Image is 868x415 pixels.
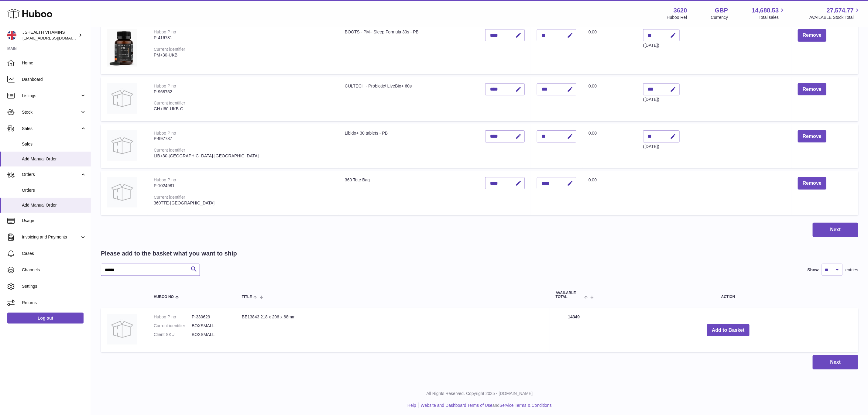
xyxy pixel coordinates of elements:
[827,6,854,15] span: 27,574.77
[96,391,863,396] p: All Rights Reserved. Copyright 2025 - [DOMAIN_NAME]
[22,93,80,99] span: Listings
[7,313,84,324] a: Log out
[419,403,552,408] li: and
[588,29,597,34] span: 0.00
[339,77,479,121] td: CULTECH - Probiotic/ LiveBio+ 60s
[107,29,137,67] img: BOOTS - PM+ Sleep Formula 30s - PB
[22,77,86,82] span: Dashboard
[154,106,333,112] div: GH+I60-UKB-C
[101,249,237,258] h2: Please add to the basket what you want to ship
[759,15,786,20] span: Total sales
[154,35,333,41] div: P-416781
[499,403,552,408] a: Service Terms & Conditions
[809,15,861,20] span: AVAILABLE Stock Total
[107,314,137,345] img: BE13843 218 x 206 x 68mm
[154,332,192,338] dt: Client SKU
[107,177,137,207] img: 360 Tote Bag
[154,148,185,153] div: Current identifier
[154,323,192,329] dt: Current identifier
[154,153,333,159] div: LIB+30-[GEOGRAPHIC_DATA]-[GEOGRAPHIC_DATA]
[242,295,252,299] span: Title
[154,131,176,135] div: Huboo P no
[192,323,230,329] dd: BOXSMALL
[22,156,86,162] span: Add Manual Order
[798,177,826,190] button: Remove
[813,223,858,237] button: Next
[22,36,89,40] span: [EMAIL_ADDRESS][DOMAIN_NAME]
[711,15,728,20] div: Currency
[22,141,86,147] span: Sales
[707,324,750,337] button: Add to Basket
[22,234,80,240] span: Invoicing and Payments
[22,267,86,273] span: Channels
[752,6,786,20] a: 14,688.53 Total sales
[798,29,826,42] button: Remove
[154,195,185,200] div: Current identifier
[22,218,86,224] span: Usage
[154,183,333,189] div: P-1024981
[154,101,185,105] div: Current identifier
[22,251,86,256] span: Cases
[556,291,583,299] span: AVAILABLE Total
[339,171,479,215] td: 360 Tote Bag
[22,172,80,177] span: Orders
[7,31,16,40] img: internalAdmin-3620@internal.huboo.com
[588,177,597,182] span: 0.00
[154,177,176,182] div: Huboo P no
[339,23,479,74] td: BOOTS - PM+ Sleep Formula 30s - PB
[588,131,597,135] span: 0.00
[22,60,86,66] span: Home
[22,300,86,306] span: Returns
[192,314,230,320] dd: P-330629
[798,130,826,143] button: Remove
[107,83,137,114] img: CULTECH - Probiotic/ LiveBio+ 60s
[154,295,174,299] span: Huboo no
[22,29,77,41] div: JSHEALTH VITAMINS
[154,136,333,142] div: P-997787
[752,6,779,15] span: 14,688.53
[813,355,858,369] button: Next
[643,97,680,102] div: ([DATE])
[846,267,858,273] span: entries
[154,29,176,34] div: Huboo P no
[22,126,80,132] span: Sales
[598,285,858,305] th: Action
[667,15,687,20] div: Huboo Ref
[22,202,86,208] span: Add Manual Order
[22,283,86,289] span: Settings
[550,308,598,352] td: 14349
[407,403,416,408] a: Help
[154,47,185,52] div: Current identifier
[192,332,230,338] dd: BOXSMALL
[154,314,192,320] dt: Huboo P no
[421,403,492,408] a: Website and Dashboard Terms of Use
[236,308,550,352] td: BE13843 218 x 206 x 68mm
[643,43,680,48] div: ([DATE])
[808,267,819,273] label: Show
[798,83,826,96] button: Remove
[154,52,333,58] div: PM+30-UKB
[154,200,333,206] div: 360TTE-[GEOGRAPHIC_DATA]
[107,130,137,161] img: Libido+ 30 tablets - PB
[643,144,680,149] div: ([DATE])
[22,109,80,115] span: Stock
[339,124,479,168] td: Libido+ 30 tablets - PB
[154,89,333,95] div: P-968752
[809,6,861,20] a: 27,574.77 AVAILABLE Stock Total
[154,84,176,88] div: Huboo P no
[674,6,687,15] strong: 3620
[715,6,728,15] strong: GBP
[22,187,86,193] span: Orders
[588,84,597,88] span: 0.00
